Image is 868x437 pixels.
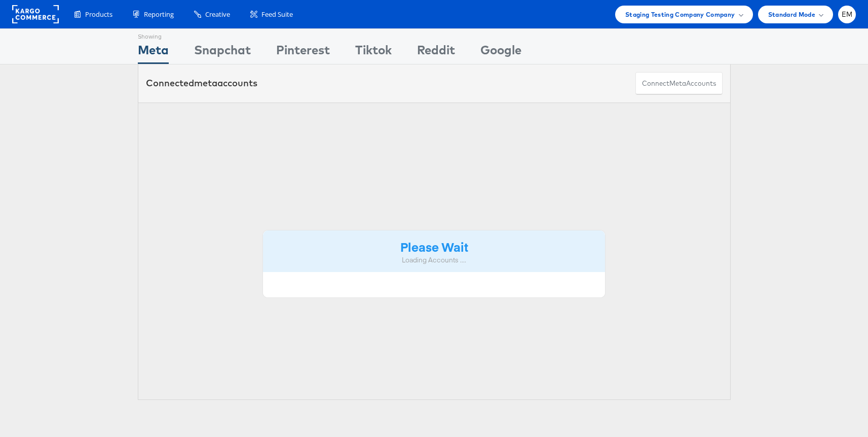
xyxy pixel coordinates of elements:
[194,41,251,64] div: Snapchat
[144,10,174,19] span: Reporting
[625,9,735,20] span: Staging Testing Company Company
[138,41,169,64] div: Meta
[85,10,112,19] span: Products
[276,41,330,64] div: Pinterest
[842,11,853,18] span: EM
[355,41,392,64] div: Tiktok
[480,41,521,64] div: Google
[417,41,455,64] div: Reddit
[400,238,468,255] strong: Please Wait
[669,79,686,88] span: meta
[261,10,293,19] span: Feed Suite
[138,29,169,41] div: Showing
[146,77,257,90] div: Connected accounts
[635,72,723,95] button: ConnectmetaAccounts
[194,77,217,89] span: meta
[205,10,230,19] span: Creative
[271,255,598,265] div: Loading Accounts ....
[768,9,815,20] span: Standard Mode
